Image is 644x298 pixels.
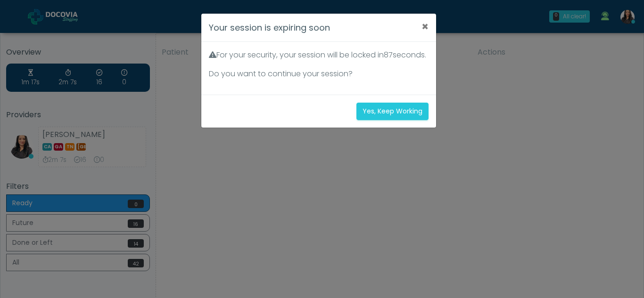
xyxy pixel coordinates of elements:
[209,49,429,61] p: For your security, your session will be locked in seconds.
[209,21,330,34] h4: Your session is expiring soon
[414,14,436,40] button: ×
[356,103,429,120] button: Yes, Keep Working
[209,68,429,80] p: Do you want to continue your session?
[384,49,393,60] span: 87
